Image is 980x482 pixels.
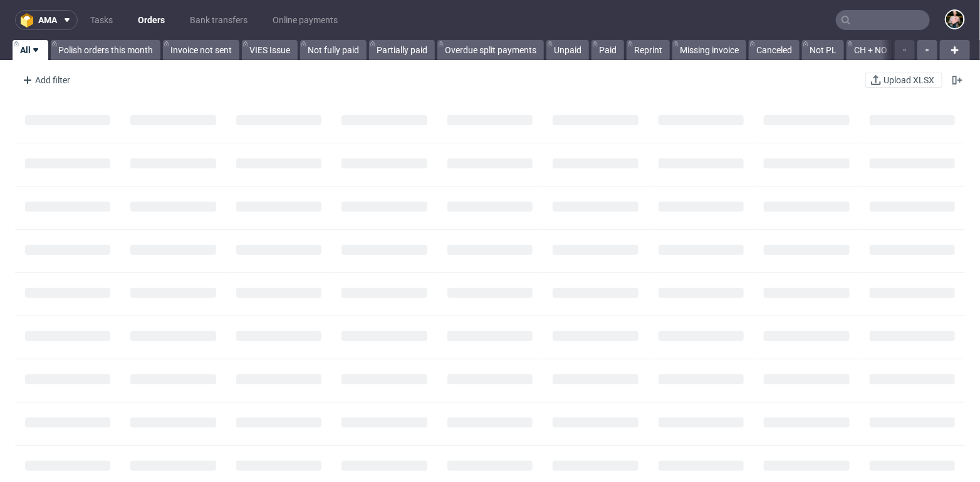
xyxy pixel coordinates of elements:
a: Reprint [627,40,670,60]
a: Not PL [802,40,844,60]
a: All [13,40,48,60]
button: ama [15,10,78,30]
a: Tasks [83,10,120,30]
img: Marta Tomaszewska [946,11,964,28]
a: Bank transfers [182,10,255,30]
a: Not fully paid [300,40,367,60]
span: ama [38,16,57,24]
a: Canceled [749,40,800,60]
span: Upload XLSX [881,76,937,85]
a: Invoice not sent [163,40,239,60]
a: VIES Issue [242,40,298,60]
a: CH + NO [847,40,895,60]
a: Paid [592,40,624,60]
div: Add filter [18,70,73,90]
a: Missing invoice [672,40,746,60]
a: Orders [130,10,172,30]
a: Polish orders this month [51,40,160,60]
img: logo [21,13,38,28]
a: Unpaid [546,40,589,60]
a: Online payments [265,10,345,30]
a: Overdue split payments [437,40,544,60]
a: Partially paid [369,40,435,60]
button: Upload XLSX [865,73,942,88]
